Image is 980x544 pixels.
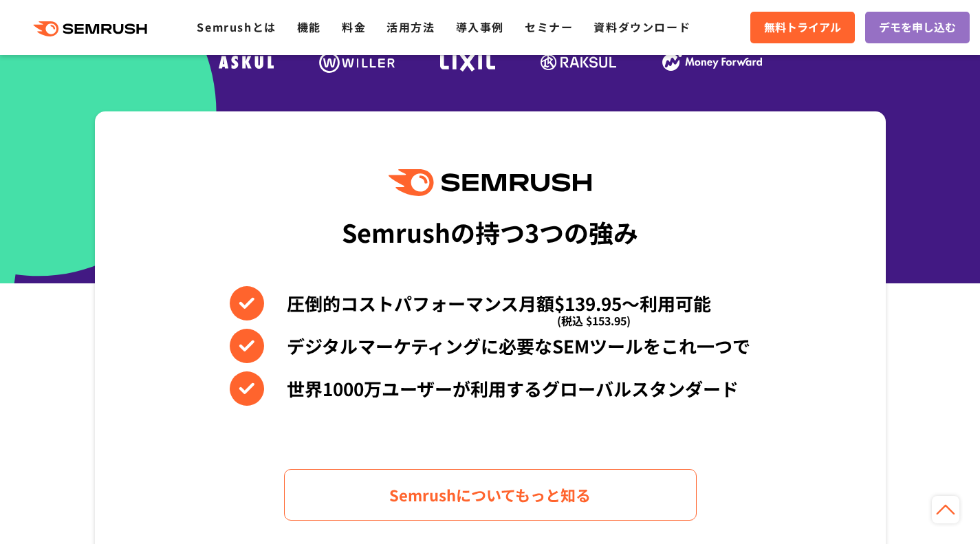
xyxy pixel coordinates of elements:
span: デモを申し込む [879,19,956,36]
a: 資料ダウンロード [594,19,690,35]
a: Semrushについてもっと知る [284,469,697,521]
li: 圧倒的コストパフォーマンス月額$139.95〜利用可能 [230,286,750,320]
a: Semrushとは [197,19,276,35]
div: Semrushの持つ3つの強み [342,206,638,257]
span: 無料トライアル [764,19,841,36]
img: Semrush [389,169,591,196]
li: 世界1000万ユーザーが利用するグローバルスタンダード [230,371,750,406]
a: デモを申し込む [865,12,970,43]
a: 機能 [297,19,321,35]
a: 料金 [342,19,366,35]
li: デジタルマーケティングに必要なSEMツールをこれ一つで [230,329,750,363]
a: 導入事例 [456,19,504,35]
a: 活用方法 [386,19,435,35]
a: 無料トライアル [750,12,855,43]
span: (税込 $153.95) [557,303,631,338]
span: Semrushについてもっと知る [389,483,591,507]
a: セミナー [525,19,573,35]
